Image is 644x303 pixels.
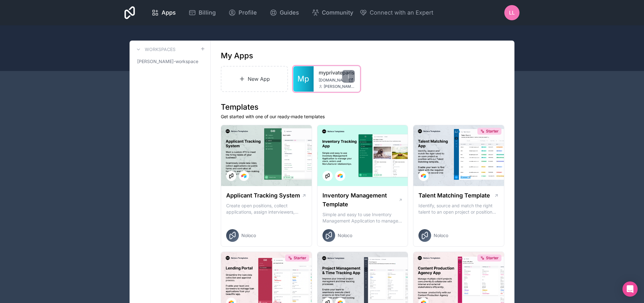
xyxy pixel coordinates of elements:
[221,66,288,92] a: New App
[486,255,499,261] span: Starter
[319,69,355,76] a: myprivateparis
[221,51,253,61] h1: My Apps
[418,191,490,200] h1: Talent Matching Template
[280,8,299,17] span: Guides
[360,8,433,17] button: Connect with an Expert
[434,232,448,239] span: Noloco
[322,191,399,209] h1: Inventory Management Template
[297,74,309,84] span: Mp
[319,78,346,83] span: [DOMAIN_NAME]
[221,102,504,112] h1: Templates
[322,211,403,224] p: Simple and easy to use Inventory Management Application to manage your stock, orders and Manufact...
[221,113,504,120] p: Get started with one of our ready-made templates
[338,173,343,178] img: Airtable Logo
[418,203,499,215] p: Identify, source and match the right talent to an open project or position with our Talent Matchi...
[421,173,426,178] img: Airtable Logo
[265,6,304,20] a: Guides
[226,191,300,200] h1: Applicant Tracking System
[135,56,205,67] a: [PERSON_NAME]-workspace
[146,6,181,20] a: Apps
[241,173,246,178] img: Airtable Logo
[319,78,355,83] a: [DOMAIN_NAME]
[486,129,499,134] span: Starter
[239,8,257,17] span: Profile
[622,281,638,297] div: Open Intercom Messenger
[324,84,355,89] span: [PERSON_NAME][EMAIL_ADDRESS][DOMAIN_NAME]
[199,8,216,17] span: Billing
[145,46,175,53] h3: Workspaces
[226,203,307,215] p: Create open positions, collect applications, assign interviewers, centralise candidate feedback a...
[183,6,221,20] a: Billing
[223,6,262,20] a: Profile
[294,255,306,261] span: Starter
[322,8,353,17] span: Community
[307,6,358,20] a: Community
[338,232,352,239] span: Noloco
[162,8,176,17] span: Apps
[370,8,433,17] span: Connect with an Expert
[137,58,198,65] span: [PERSON_NAME]-workspace
[241,232,256,239] span: Noloco
[509,9,515,16] span: LL
[293,66,314,92] a: Mp
[135,46,175,53] a: Workspaces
